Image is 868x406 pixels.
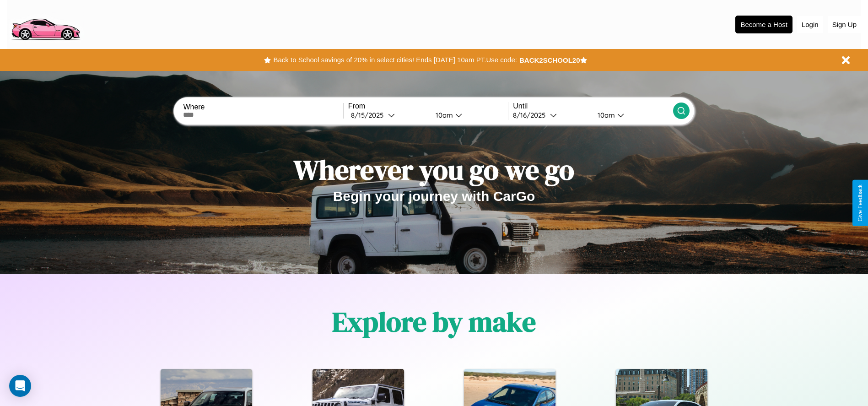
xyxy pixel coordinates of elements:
[332,303,536,341] h1: Explore by make
[593,111,617,119] div: 10am
[271,54,519,66] button: Back to School savings of 20% in select cities! Ends [DATE] 10am PT.Use code:
[348,110,428,120] button: 8/15/2025
[590,110,673,120] button: 10am
[513,102,673,110] label: Until
[351,111,388,119] div: 8 / 15 / 2025
[519,56,580,64] b: BACK2SCHOOL20
[828,16,861,33] button: Sign Up
[735,16,793,33] button: Become a Host
[7,5,84,43] img: logo
[857,184,863,222] div: Give Feedback
[431,111,455,119] div: 10am
[797,16,823,33] button: Login
[183,103,343,111] label: Where
[513,111,550,119] div: 8 / 16 / 2025
[348,102,508,110] label: From
[9,375,31,397] div: Open Intercom Messenger
[428,110,508,120] button: 10am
